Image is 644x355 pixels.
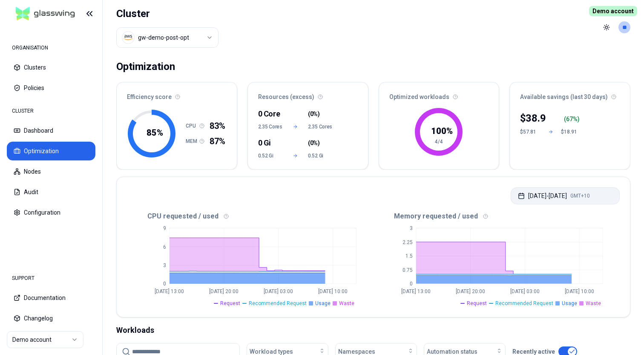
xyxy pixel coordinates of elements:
span: 0% [310,139,318,147]
span: Request [467,300,487,307]
img: GlassWing [12,4,78,24]
tspan: [DATE] 10:00 [318,288,348,294]
tspan: [DATE] 13:00 [401,288,431,294]
tspan: [DATE] 13:00 [155,288,184,294]
div: Optimized workloads [379,82,499,106]
span: Demo account [589,6,637,16]
tspan: 0 [409,281,412,287]
tspan: 1.5 [405,253,412,259]
button: Audit [7,183,95,201]
span: Waste [586,300,601,307]
span: 0.52 Gi [308,152,333,159]
div: Resources (excess) [248,82,368,106]
span: 2.35 Cores [258,123,283,130]
button: Nodes [7,162,95,181]
tspan: 2.25 [402,239,412,245]
button: Optimization [7,142,95,160]
span: ( ) [308,139,319,147]
div: $ [520,111,546,125]
tspan: 3 [163,262,166,268]
button: Policies [7,79,95,97]
div: Available savings (last 30 days) [510,82,630,106]
span: ( ) [308,110,319,118]
h1: Cluster [116,7,218,20]
div: ( %) [564,115,582,123]
div: CPU requested / used [127,211,374,221]
span: Recommended Request [495,300,553,307]
div: 0 Core [258,108,283,120]
span: 83% [210,120,225,132]
button: Configuration [7,203,95,222]
div: SUPPORT [7,270,95,287]
button: Dashboard [7,121,95,140]
div: Efficiency score [117,82,237,106]
div: gw-demo-post-opt [138,33,189,42]
div: CLUSTER [7,102,95,119]
tspan: 100 % [431,126,453,136]
span: Recommended Request [249,300,307,307]
div: $18.91 [561,128,581,135]
span: Waste [339,300,354,307]
tspan: 0 [163,281,166,287]
tspan: [DATE] 20:00 [209,288,239,294]
tspan: [DATE] 20:00 [456,288,485,294]
span: GMT+10 [570,192,590,199]
div: Memory requested / used [374,211,620,221]
div: $57.81 [520,128,540,135]
tspan: 6 [163,244,166,250]
tspan: 0.75 [402,267,412,273]
p: 67 [566,115,573,123]
span: Usage [315,300,331,307]
div: Workloads [116,324,630,336]
button: Documentation [7,288,95,307]
button: Clusters [7,58,95,77]
img: aws [124,33,132,42]
tspan: 3 [409,225,412,231]
button: Changelog [7,309,95,328]
span: Usage [562,300,577,307]
span: 0% [310,110,318,118]
tspan: 85 % [147,128,163,138]
span: 0.52 Gi [258,152,283,159]
span: 87% [210,135,225,147]
span: Request [220,300,240,307]
div: ORGANISATION [7,39,95,56]
p: 38.9 [526,111,546,125]
tspan: 4/4 [435,139,443,145]
div: Optimization [116,58,175,75]
h1: CPU [186,122,199,129]
tspan: [DATE] 10:00 [565,288,594,294]
h1: MEM [186,138,199,145]
tspan: [DATE] 03:00 [264,288,293,294]
span: 2.35 Cores [308,123,333,130]
div: 0 Gi [258,137,283,149]
button: Select a value [116,27,218,48]
tspan: 9 [163,225,166,231]
button: [DATE]-[DATE]GMT+10 [511,187,620,204]
tspan: [DATE] 03:00 [510,288,540,294]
